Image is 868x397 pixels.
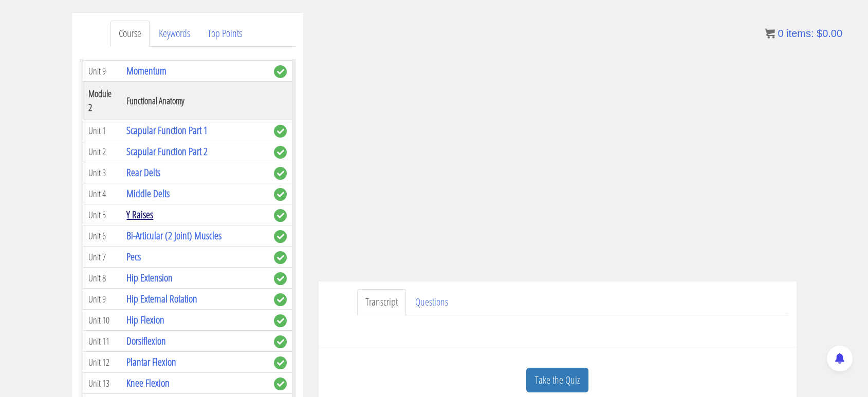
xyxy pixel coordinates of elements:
span: 0 [778,28,783,39]
span: complete [274,188,287,201]
td: Unit 11 [83,331,121,352]
a: Questions [407,289,456,315]
a: Scapular Function Part 2 [126,144,208,158]
span: complete [274,125,287,138]
span: complete [274,356,287,369]
span: complete [274,335,287,348]
span: complete [274,251,287,264]
td: Unit 4 [83,183,121,204]
a: Middle Delts [126,186,170,200]
span: complete [274,167,287,180]
span: complete [274,272,287,285]
th: Functional Anatomy [121,82,268,120]
span: complete [274,65,287,78]
span: complete [274,314,287,327]
td: Unit 10 [83,310,121,331]
td: Unit 2 [83,141,121,162]
a: Momentum [126,64,167,78]
td: Unit 13 [83,373,121,394]
a: Keywords [151,21,198,47]
td: Unit 7 [83,247,121,268]
a: Pecs [126,250,141,263]
td: Unit 6 [83,225,121,247]
a: Transcript [357,289,406,315]
td: Unit 8 [83,268,121,289]
a: Hip External Rotation [126,292,197,306]
a: Knee Flexion [126,376,170,390]
a: Bi-Articular (2 Joint) Muscles [126,229,221,242]
a: Hip Flexion [126,313,164,327]
span: complete [274,293,287,306]
td: Unit 3 [83,162,121,183]
a: Rear Delts [126,165,160,179]
a: Take the Quiz [526,368,588,393]
span: complete [274,146,287,159]
a: 0 items: $0.00 [765,28,842,39]
span: items: [786,28,814,39]
td: Unit 9 [83,61,121,82]
td: Unit 9 [83,289,121,310]
a: Scapular Function Part 1 [126,123,208,137]
a: Y Raises [126,207,153,221]
a: Plantar Flexion [126,355,176,369]
th: Module 2 [83,82,121,120]
span: $ [817,28,822,39]
td: Unit 5 [83,204,121,225]
a: Hip Extension [126,271,173,285]
bdi: 0.00 [817,28,842,39]
a: Dorsiflexion [126,334,166,348]
td: Unit 1 [83,120,121,141]
img: icon11.png [765,28,775,39]
td: Unit 12 [83,352,121,373]
a: Course [110,21,150,47]
span: complete [274,209,287,222]
a: Top Points [199,21,250,47]
span: complete [274,377,287,390]
span: complete [274,230,287,243]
